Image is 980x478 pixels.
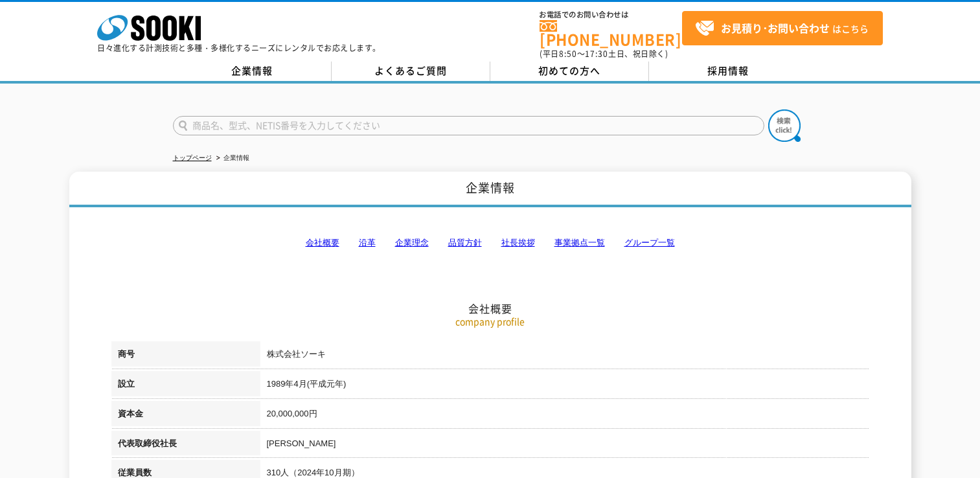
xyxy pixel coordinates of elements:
[540,48,668,60] span: (平日 ～ 土日、祝日除く)
[260,401,869,431] td: 20,000,000円
[173,62,332,81] a: 企業情報
[649,62,808,81] a: 採用情報
[721,20,830,36] strong: お見積り･お問い合わせ
[111,315,869,328] p: company profile
[214,152,249,165] li: 企業情報
[260,341,869,371] td: 株式会社ソーキ
[111,172,869,315] h2: 会社概要
[111,371,260,401] th: 設立
[359,238,376,247] a: 沿革
[111,341,260,371] th: 商号
[332,62,490,81] a: よくあるご質問
[585,48,608,60] span: 17:30
[260,371,869,401] td: 1989年4月(平成元年)
[260,431,869,461] td: [PERSON_NAME]
[173,154,212,161] a: トップページ
[695,19,869,38] span: はこちら
[540,20,682,47] a: [PHONE_NUMBER]
[554,238,605,247] a: 事業拠点一覧
[538,63,600,78] span: 初めての方へ
[501,238,535,247] a: 社長挨拶
[111,401,260,431] th: 資本金
[682,11,883,45] a: お見積り･お問い合わせはこちら
[395,238,429,247] a: 企業理念
[111,431,260,461] th: 代表取締役社長
[69,172,911,207] h1: 企業情報
[559,48,577,60] span: 8:50
[624,238,675,247] a: グループ一覧
[97,44,381,52] p: 日々進化する計測技術と多種・多様化するニーズにレンタルでお応えします。
[490,62,649,81] a: 初めての方へ
[540,11,682,19] span: お電話でのお問い合わせは
[173,116,764,135] input: 商品名、型式、NETIS番号を入力してください
[306,238,339,247] a: 会社概要
[448,238,482,247] a: 品質方針
[768,109,801,142] img: btn_search.png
